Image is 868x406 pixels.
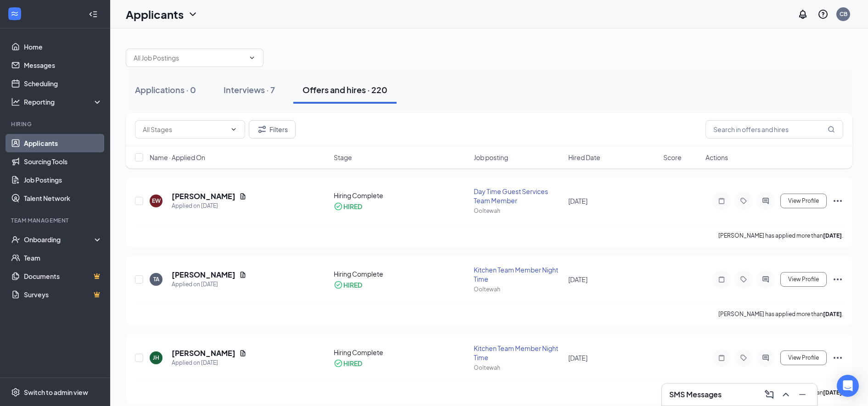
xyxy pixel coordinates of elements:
div: CB [840,10,847,18]
input: All Job Postings [134,53,245,63]
svg: Tag [738,354,749,362]
h5: [PERSON_NAME] [172,348,235,358]
div: Team Management [11,217,101,224]
svg: ChevronDown [187,9,198,20]
a: Scheduling [24,74,102,93]
a: Applicants [24,134,102,152]
span: [DATE] [568,275,588,284]
svg: CheckmarkCircle [334,359,343,368]
a: Sourcing Tools [24,152,102,171]
div: HIRED [343,359,362,368]
div: Day Time Guest Services Team Member [474,187,563,205]
svg: ChevronUp [780,389,791,400]
input: Search in offers and hires [706,120,843,139]
span: View Profile [788,198,819,204]
svg: Ellipses [832,274,843,285]
p: [PERSON_NAME] has applied more than . [718,310,843,318]
button: ChevronUp [778,387,793,402]
div: Hiring [11,120,101,128]
div: Reporting [24,97,103,106]
svg: Note [716,276,727,283]
a: Home [24,38,102,56]
span: [DATE] [568,197,588,205]
p: [PERSON_NAME] has applied more than . [718,232,843,239]
svg: Collapse [89,10,98,19]
svg: ChevronDown [230,126,237,133]
div: Kitchen Team Member Night Time [474,344,563,362]
svg: CheckmarkCircle [334,280,343,289]
div: Ooltewah [474,285,563,293]
span: Actions [706,153,728,162]
svg: Document [239,271,246,278]
div: Onboarding [24,235,95,244]
a: DocumentsCrown [24,267,102,285]
span: View Profile [788,276,819,283]
svg: Analysis [11,97,20,106]
a: Team [24,249,102,267]
svg: Tag [738,197,749,205]
div: Switch to admin view [24,388,88,397]
div: Interviews · 7 [224,84,275,95]
svg: MagnifyingGlass [828,126,835,133]
span: Score [663,153,682,162]
svg: CheckmarkCircle [334,202,343,211]
h5: [PERSON_NAME] [172,270,235,280]
a: Job Postings [24,171,102,189]
div: Ooltewah [474,207,563,215]
span: View Profile [788,355,819,361]
a: SurveysCrown [24,285,102,304]
svg: Ellipses [832,195,843,206]
svg: ChevronDown [248,54,256,61]
svg: Minimize [797,389,808,400]
svg: Note [716,197,727,205]
div: HIRED [343,202,362,211]
a: Messages [24,56,102,74]
div: Applied on [DATE] [172,280,246,289]
div: Hiring Complete [334,269,468,278]
svg: Document [239,350,246,357]
svg: Ellipses [832,352,843,363]
svg: ActiveChat [760,354,771,362]
div: JH [153,354,159,362]
a: Talent Network [24,189,102,207]
span: Hired Date [568,153,600,162]
span: Name · Applied On [150,153,205,162]
svg: UserCheck [11,235,20,244]
svg: ComposeMessage [764,389,775,400]
b: [DATE] [823,389,842,396]
div: Hiring Complete [334,191,468,200]
button: Minimize [795,387,810,402]
svg: Notifications [797,9,808,20]
h1: Applicants [126,6,184,22]
div: Open Intercom Messenger [837,375,859,397]
svg: ActiveChat [760,197,771,205]
div: Applications · 0 [135,84,196,95]
div: Applied on [DATE] [172,201,246,211]
div: Offers and hires · 220 [302,84,387,95]
button: View Profile [780,350,827,365]
h3: SMS Messages [669,389,722,400]
svg: Filter [257,124,268,135]
button: Filter Filters [249,120,296,139]
div: EW [152,197,161,205]
div: TA [153,275,159,283]
h5: [PERSON_NAME] [172,191,235,201]
svg: Note [716,354,727,362]
div: Ooltewah [474,364,563,372]
b: [DATE] [823,232,842,239]
b: [DATE] [823,311,842,317]
div: Kitchen Team Member Night Time [474,265,563,284]
svg: WorkstreamLogo [10,9,19,18]
svg: Document [239,193,246,200]
span: [DATE] [568,354,588,362]
button: ComposeMessage [762,387,777,402]
button: View Profile [780,272,827,287]
svg: ActiveChat [760,276,771,283]
div: HIRED [343,280,362,289]
svg: Settings [11,388,20,397]
div: Hiring Complete [334,348,468,357]
svg: QuestionInfo [818,9,829,20]
button: View Profile [780,194,827,208]
input: All Stages [143,124,226,134]
svg: Tag [738,276,749,283]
